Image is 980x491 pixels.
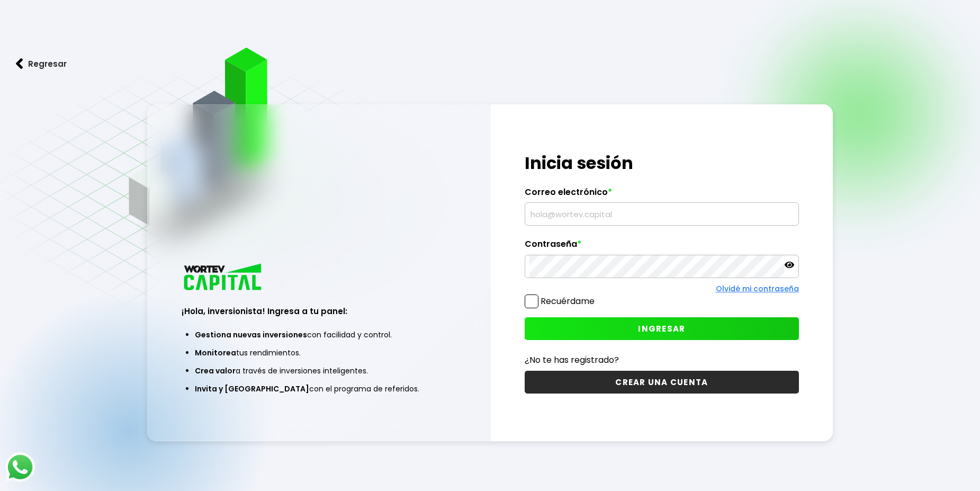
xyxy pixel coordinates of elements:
input: hola@wortev.capital [529,203,794,225]
button: INGRESAR [525,317,798,340]
li: tus rendimientos. [195,344,443,362]
span: Monitorea [195,347,236,358]
label: Correo electrónico [525,187,798,203]
span: INGRESAR [638,323,685,334]
p: ¿No te has registrado? [525,353,798,367]
a: ¿No te has registrado?CREAR UNA CUENTA [525,353,798,394]
h1: Inicia sesión [525,150,798,176]
img: flecha izquierda [16,58,23,69]
a: Olvidé mi contraseña [716,283,799,294]
label: Recuérdame [541,295,595,307]
li: con el programa de referidos. [195,380,443,398]
h3: ¡Hola, inversionista! Ingresa a tu panel: [182,305,456,317]
img: logo_wortev_capital [182,262,265,293]
span: Crea valor [195,365,236,376]
button: CREAR UNA CUENTA [525,371,798,394]
span: Gestiona nuevas inversiones [195,329,307,340]
li: a través de inversiones inteligentes. [195,362,443,380]
li: con facilidad y control. [195,326,443,344]
img: logos_whatsapp-icon.242b2217.svg [5,452,35,482]
span: Invita y [GEOGRAPHIC_DATA] [195,383,309,394]
label: Contraseña [525,239,798,255]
